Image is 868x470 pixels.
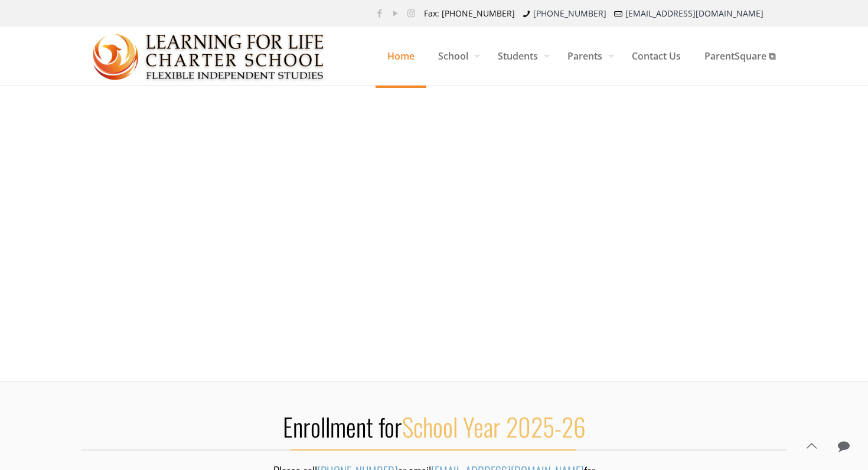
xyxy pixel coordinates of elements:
[373,7,386,19] a: Facebook icon
[376,27,426,86] a: Home
[625,8,763,19] a: [EMAIL_ADDRESS][DOMAIN_NAME]
[556,27,620,86] a: Parents
[402,408,586,445] span: School Year 2025-26
[612,8,624,19] i: mail
[620,38,693,74] span: Contact Us
[799,433,824,458] a: Back to top icon
[533,8,606,19] a: [PHONE_NUMBER]
[376,38,426,74] span: Home
[620,27,693,86] a: Contact Us
[693,27,787,86] a: ParentSquare ⧉
[426,27,486,86] a: School
[486,27,556,86] a: Students
[486,38,556,74] span: Students
[521,8,533,19] i: phone
[693,38,787,74] span: ParentSquare ⧉
[93,27,325,86] a: Learning for Life Charter School
[556,38,620,74] span: Parents
[93,27,325,86] img: Home
[81,411,787,442] h2: Enrollment for
[389,7,402,19] a: YouTube icon
[405,7,417,19] a: Instagram icon
[426,38,486,74] span: School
